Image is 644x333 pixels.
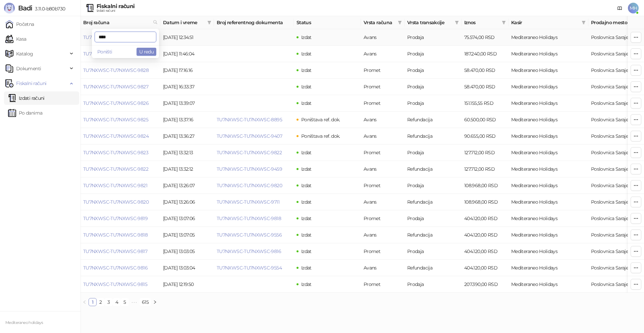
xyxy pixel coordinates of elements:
[301,51,312,57] span: Izdat
[140,298,151,306] a: 615
[294,16,361,29] th: Status
[301,232,312,238] span: Izdat
[462,177,508,194] td: 108.968,00 RSD
[160,161,214,177] td: [DATE] 13:32:12
[83,199,149,205] a: TU7NXWSC-TU7NXWSC-9820
[301,199,312,205] span: Izdat
[83,215,148,221] a: TU7NXWSC-TU7NXWSC-9819
[4,3,15,13] img: Logo
[160,46,214,62] td: [DATE] 11:46:04
[217,265,282,271] a: TU7NXWSC-TU7NXWSC-9554
[405,46,462,62] td: Prodaja
[80,276,160,293] td: TU7NXWSC-TU7NXWSC-9815
[217,182,282,189] a: TU7NXWSC-TU7NXWSC-9820
[462,260,508,276] td: 404.120,00 RSD
[405,29,462,46] td: Prodaja
[18,4,32,12] span: Badi
[405,144,462,161] td: Prodaja
[160,95,214,112] td: [DATE] 13:39:07
[151,298,159,306] li: Sledeća strana
[364,19,395,26] span: Vrsta računa
[407,19,452,26] span: Vrsta transakcije
[361,260,405,276] td: Avans
[301,67,312,73] span: Izdat
[83,51,149,57] a: TU7NXWSC-TU7NXWSC-9829
[160,243,214,260] td: [DATE] 13:03:05
[508,46,588,62] td: Mediteraneo Holidays
[361,95,405,112] td: Promet
[160,128,214,144] td: [DATE] 13:36:27
[301,117,340,123] span: Poništava ref. dok.
[453,17,460,28] span: filter
[361,243,405,260] td: Promet
[361,144,405,161] td: Promet
[508,210,588,227] td: Mediteraneo Holidays
[508,95,588,112] td: Mediteraneo Holidays
[80,128,160,144] td: TU7NXWSC-TU7NXWSC-9824
[462,144,508,161] td: 127.712,00 RSD
[80,243,160,260] td: TU7NXWSC-TU7NXWSC-9817
[83,300,87,304] span: left
[361,46,405,62] td: Avans
[80,177,160,194] td: TU7NXWSC-TU7NXWSC-9821
[80,62,160,79] td: TU7NXWSC-TU7NXWSC-9828
[405,95,462,112] td: Prodaja
[511,19,579,26] span: Kasir
[301,281,312,287] span: Izdat
[83,150,148,156] a: TU7NXWSC-TU7NXWSC-9823
[32,6,65,12] span: 3.11.0-b80b730
[80,260,160,276] td: TU7NXWSC-TU7NXWSC-9816
[151,298,159,306] button: right
[508,276,588,293] td: Mediteraneo Holidays
[83,182,147,189] a: TU7NXWSC-TU7NXWSC-9821
[80,161,160,177] td: TU7NXWSC-TU7NXWSC-9822
[301,215,312,221] span: Izdat
[83,84,148,90] a: TU7NXWSC-TU7NXWSC-9827
[301,182,312,189] span: Izdat
[361,161,405,177] td: Avans
[83,281,147,287] a: TU7NXWSC-TU7NXWSC-9815
[140,298,151,306] li: 615
[405,128,462,144] td: Refundacija
[217,117,282,123] a: TU7NXWSC-TU7NXWSC-8895
[217,166,282,172] a: TU7NXWSC-TU7NXWSC-9459
[129,298,140,306] span: •••
[508,128,588,144] td: Mediteraneo Holidays
[113,298,120,306] a: 4
[361,194,405,210] td: Avans
[80,16,160,29] th: Broj računa
[160,194,214,210] td: [DATE] 13:26:06
[301,100,312,106] span: Izdat
[301,133,340,139] span: Poništava ref. dok.
[361,227,405,243] td: Avans
[462,210,508,227] td: 404.120,00 RSD
[129,298,140,306] li: Sledećih 5 Strana
[580,17,587,28] span: filter
[462,112,508,128] td: 60.500,00 RSD
[508,144,588,161] td: Mediteraneo Holidays
[214,16,294,29] th: Broj referentnog dokumenta
[160,62,214,79] td: [DATE] 17:16:16
[462,194,508,210] td: 108.968,00 RSD
[462,227,508,243] td: 404.120,00 RSD
[83,67,149,73] a: TU7NXWSC-TU7NXWSC-9828
[89,298,96,306] a: 1
[405,260,462,276] td: Refundacija
[160,260,214,276] td: [DATE] 13:03:04
[462,276,508,293] td: 207.390,00 RSD
[160,79,214,95] td: [DATE] 16:33:37
[80,298,89,306] li: Prethodna strana
[361,112,405,128] td: Avans
[405,62,462,79] td: Prodaja
[462,95,508,112] td: 151.155,55 RSD
[5,320,43,325] small: Mediteraneo holidays
[361,29,405,46] td: Avans
[508,227,588,243] td: Mediteraneo Holidays
[405,161,462,177] td: Refundacija
[160,112,214,128] td: [DATE] 13:37:16
[8,106,42,120] a: Po danima
[301,84,312,90] span: Izdat
[121,298,129,306] li: 5
[217,199,279,205] a: TU7NXWSC-TU7NXWSC-9711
